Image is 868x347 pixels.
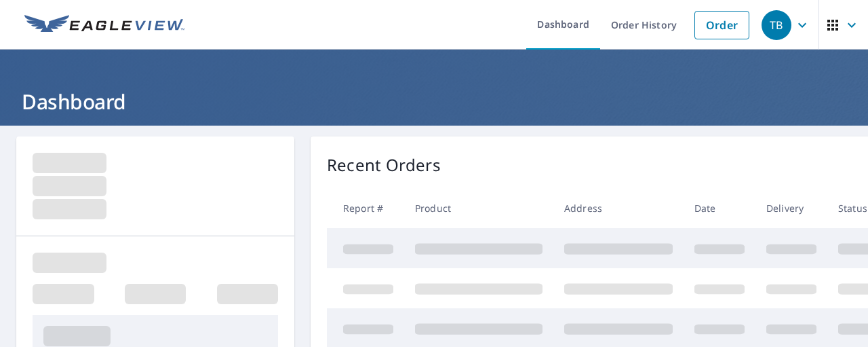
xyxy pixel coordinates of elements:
th: Product [404,188,553,228]
div: TB [762,10,791,40]
p: Recent Orders [327,153,441,177]
th: Date [684,188,755,228]
img: EV Logo [24,15,184,35]
th: Address [553,188,684,228]
th: Delivery [755,188,827,228]
th: Report # [327,188,404,228]
h1: Dashboard [16,88,852,115]
a: Order [694,11,749,39]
